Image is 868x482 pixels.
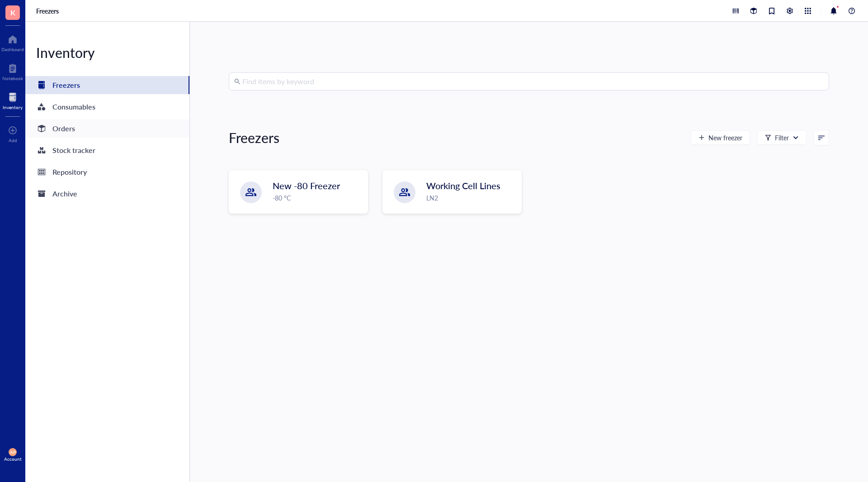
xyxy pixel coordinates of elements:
div: Add [9,138,17,143]
a: Dashboard [1,32,24,52]
div: LN2 [426,193,516,203]
a: Consumables [25,98,189,116]
a: Orders [25,119,189,138]
span: K [10,7,15,18]
div: -80 °C [273,193,362,203]
a: Notebook [2,61,23,81]
a: Freezers [25,76,189,94]
div: Notebook [2,76,23,81]
div: Consumables [52,100,95,113]
div: Inventory [25,43,189,62]
a: Archive [25,185,189,203]
a: Freezers [36,7,61,15]
a: Stock tracker [25,141,189,159]
button: New freezer [691,130,750,145]
a: Repository [25,163,189,181]
span: New freezer [708,134,742,141]
div: Stock tracker [52,144,95,157]
div: Archive [52,187,77,200]
div: Orders [52,122,75,135]
span: New -80 Freezer [273,179,340,192]
div: Freezers [229,129,279,147]
div: Account [4,456,22,462]
span: AP [10,449,16,455]
div: Repository [52,166,87,178]
div: Filter [775,133,789,143]
div: Freezers [52,79,80,91]
div: Dashboard [1,47,24,52]
a: Inventory [3,90,23,110]
div: Inventory [3,105,23,110]
span: Working Cell Lines [426,179,500,192]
